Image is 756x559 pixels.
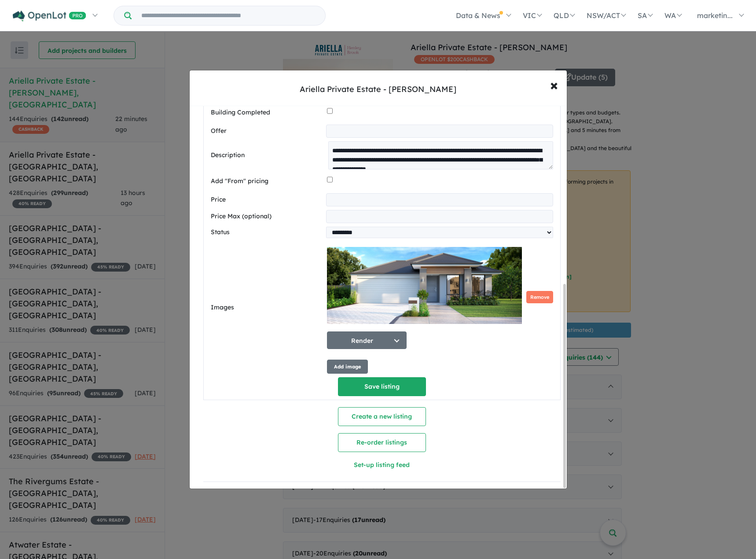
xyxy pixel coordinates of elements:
[338,407,426,426] button: Create a new listing
[697,11,733,20] span: marketin...
[211,107,324,118] label: Building Completed
[211,150,325,161] label: Description
[327,242,521,330] img: Ariella Private Estate - Henley Brook - Lot 136 Render
[211,176,324,187] label: Add "From" pricing
[13,11,86,22] img: Openlot PRO Logo White
[293,456,471,474] button: Set-up listing feed
[211,227,323,238] label: Status
[211,126,323,136] label: Offer
[327,331,407,349] button: Render
[300,84,456,95] div: Ariella Private Estate - [PERSON_NAME]
[211,211,323,222] label: Price Max (optional)
[338,433,426,452] button: Re-order listings
[327,360,368,374] button: Add image
[338,377,426,396] button: Save listing
[526,291,553,304] button: Remove
[133,6,323,25] input: Try estate name, suburb, builder or developer
[211,195,323,205] label: Price
[550,75,558,94] span: ×
[211,302,324,313] label: Images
